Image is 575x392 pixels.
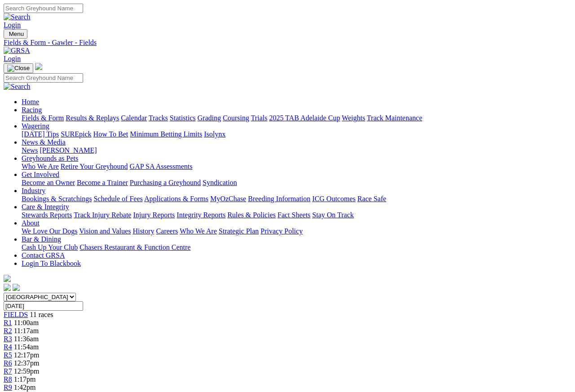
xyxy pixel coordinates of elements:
[22,243,571,251] div: Bar & Dining
[22,195,571,203] div: Industry
[4,13,31,21] img: Search
[121,114,147,122] a: Calendar
[22,195,92,203] a: Bookings & Scratchings
[4,21,21,29] a: Login
[35,63,42,70] img: logo-grsa-white.png
[13,284,20,291] img: twitter.svg
[74,211,131,219] a: Track Injury Rebate
[22,211,72,219] a: Stewards Reports
[14,319,39,326] span: 11:00am
[22,227,77,235] a: We Love Our Dogs
[4,327,12,335] a: R2
[22,211,571,219] div: Care & Integrity
[4,39,571,47] a: Fields & Form - Gawler - Fields
[14,327,39,335] span: 11:17am
[227,211,276,219] a: Rules & Policies
[312,211,354,219] a: Stay On Track
[80,243,190,251] a: Chasers Restaurant & Function Centre
[22,163,571,171] div: Greyhounds as Pets
[4,351,12,359] a: R5
[93,130,128,138] a: How To Bet
[4,284,11,291] img: facebook.svg
[22,122,49,130] a: Wagering
[22,203,69,211] a: Care & Integrity
[22,219,40,227] a: About
[4,367,12,375] span: R7
[180,227,217,235] a: Who We Are
[22,130,571,138] div: Wagering
[170,114,196,122] a: Statistics
[22,179,571,187] div: Get Involved
[248,195,310,203] a: Breeding Information
[9,31,24,37] span: Menu
[4,47,30,55] img: GRSA
[4,301,83,311] input: Select date
[4,311,28,318] a: FIELDS
[22,146,571,154] div: News & Media
[79,227,131,235] a: Vision and Values
[30,311,53,318] span: 11 races
[14,375,36,383] span: 1:17pm
[61,130,91,138] a: SUREpick
[4,319,12,326] a: R1
[4,375,12,383] a: R8
[22,114,64,122] a: Fields & Form
[66,114,119,122] a: Results & Replays
[22,187,45,194] a: Industry
[4,73,83,83] input: Search
[342,114,365,122] a: Weights
[4,359,12,367] a: R6
[40,146,97,154] a: [PERSON_NAME]
[14,367,40,375] span: 12:59pm
[130,179,201,186] a: Purchasing a Greyhound
[133,227,154,235] a: History
[130,163,193,170] a: GAP SA Assessments
[22,154,78,162] a: Greyhounds as Pets
[22,98,39,106] a: Home
[4,383,12,391] a: R9
[4,343,12,351] a: R4
[22,146,38,154] a: News
[4,4,83,13] input: Search
[4,335,12,343] a: R3
[223,114,249,122] a: Coursing
[22,163,59,170] a: Who We Are
[130,130,202,138] a: Minimum Betting Limits
[203,179,237,186] a: Syndication
[4,55,21,62] a: Login
[4,29,27,39] button: Toggle navigation
[22,171,59,178] a: Get Involved
[14,359,40,367] span: 12:37pm
[22,106,42,114] a: Racing
[4,275,11,282] img: logo-grsa-white.png
[357,195,386,203] a: Race Safe
[77,179,128,186] a: Become a Trainer
[367,114,422,122] a: Track Maintenance
[22,114,571,122] div: Racing
[22,235,61,243] a: Bar & Dining
[22,251,65,259] a: Contact GRSA
[22,260,81,267] a: Login To Blackbook
[261,227,303,235] a: Privacy Policy
[312,195,355,203] a: ICG Outcomes
[210,195,246,203] a: MyOzChase
[278,211,310,219] a: Fact Sheets
[61,163,128,170] a: Retire Your Greyhound
[4,63,33,73] button: Toggle navigation
[133,211,175,219] a: Injury Reports
[22,138,66,146] a: News & Media
[14,383,36,391] span: 1:42pm
[22,243,78,251] a: Cash Up Your Club
[149,114,168,122] a: Tracks
[177,211,226,219] a: Integrity Reports
[22,179,75,186] a: Become an Owner
[204,130,226,138] a: Isolynx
